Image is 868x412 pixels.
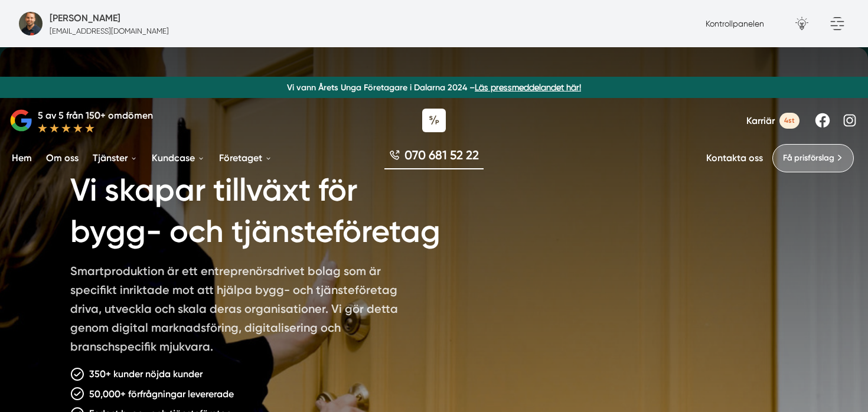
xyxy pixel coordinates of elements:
a: Kontrollpanelen [706,19,764,28]
img: bild-pa-smartproduktion-webbyraer-i-dalarnas-lan.jpg [19,12,43,35]
p: 5 av 5 från 150+ omdömen [38,108,153,123]
a: Företaget [217,143,275,173]
p: 50,000+ förfrågningar levererade [89,387,234,401]
a: Läs pressmeddelandet här! [475,83,581,92]
a: 070 681 52 22 [384,146,484,169]
span: Karriär [746,115,775,126]
p: 350+ kunder nöjda kunder [89,367,203,381]
p: Smartproduktion är ett entreprenörsdrivet bolag som är specifikt inriktade mot att hjälpa bygg- o... [70,261,410,361]
p: [EMAIL_ADDRESS][DOMAIN_NAME] [50,25,169,37]
p: Vi vann Årets Unga Företagare i Dalarna 2024 – [5,81,863,93]
h5: Försäljare [50,11,120,25]
a: Om oss [44,143,81,173]
h1: Vi skapar tillväxt för bygg- och tjänsteföretag [70,156,483,261]
a: Kundcase [149,143,207,173]
a: Få prisförslag [772,144,854,172]
a: Kontakta oss [706,152,763,164]
a: Karriär 4st [746,113,800,129]
span: Få prisförslag [783,152,834,165]
a: Hem [9,143,34,173]
span: 4st [779,113,800,129]
a: Tjänster [90,143,140,173]
span: 070 681 52 22 [404,146,479,164]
